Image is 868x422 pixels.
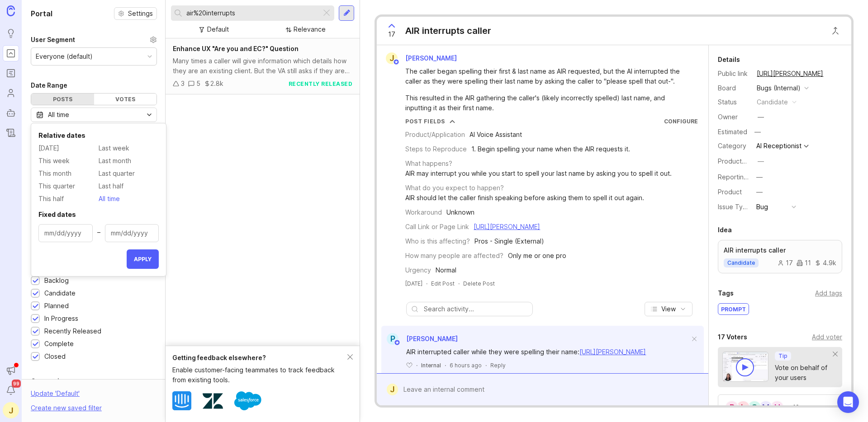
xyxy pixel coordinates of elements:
[718,304,749,314] div: prompt
[436,265,456,275] div: Normal
[645,302,693,316] button: View
[759,400,773,415] div: M
[3,65,19,81] a: Roadmaps
[757,97,788,107] div: candidate
[747,400,762,415] div: S
[727,259,755,267] p: candidate
[405,251,503,261] div: How many people are affected?
[405,236,470,246] div: Who is this affecting?
[388,29,395,39] span: 17
[775,363,833,383] div: Vote on behalf of your users
[172,391,191,410] img: Intercom logo
[778,352,787,360] p: Tip
[405,280,422,287] a: [DATE]
[787,404,799,411] div: + 12
[405,207,442,217] div: Workaround
[756,202,768,212] div: Bug
[722,352,768,382] img: video-thumbnail-vote-d41b83416815613422e2ca741bf692cc.jpg
[757,83,801,93] div: Bugs (Internal)
[508,251,566,261] div: Only me or one pro
[31,34,75,45] div: User Segment
[186,8,318,18] input: Search...
[463,280,495,287] div: Delete Post
[3,125,19,141] a: Changelog
[99,194,120,204] span: All time
[445,361,446,369] div: ·
[173,45,299,52] span: Enhance UX "Are you and EC?" Question
[181,79,185,89] div: 3
[724,246,836,255] p: AIR interrupts caller
[718,157,766,165] label: ProductboardID
[93,227,105,239] div: –
[754,68,826,80] a: [URL][PERSON_NAME]
[815,288,842,298] div: Add tags
[294,24,326,34] div: Relevance
[38,169,71,178] span: This month
[815,260,836,266] div: 4.9k
[173,56,352,76] div: Many times a caller will give information which details how they are an existing client. But the ...
[485,361,487,369] div: ·
[99,156,131,166] span: Last month
[38,156,70,166] span: This week
[474,236,544,246] div: Pros - Single (External)
[38,181,75,191] span: This quarter
[31,94,94,105] div: Posts
[756,143,802,149] div: AI Receptionist
[99,143,129,153] span: Last week
[210,79,223,89] div: 2.8k
[3,105,19,121] a: Autopilot
[756,172,763,182] div: —
[770,400,784,415] div: H
[405,183,504,193] div: What do you expect to happen?
[405,130,465,140] div: Product/Application
[234,387,261,414] img: Salesforce logo
[718,129,747,135] div: Estimated
[661,305,676,314] span: View
[405,193,644,203] div: AIR should let the caller finish speaking before asking them to spell it out again.
[380,52,464,64] a: J[PERSON_NAME]
[7,5,15,16] img: Canny Home
[718,225,732,235] div: Idea
[44,339,74,349] div: Complete
[718,54,740,65] div: Details
[718,69,749,79] div: Public link
[718,83,749,93] div: Board
[172,365,347,385] div: Enable customer-facing teammates to track feedback from existing tools.
[718,332,747,342] div: 17 Voters
[416,361,417,369] div: ·
[405,169,672,178] div: AIR may interrupt you while you start to spell your last name by asking you to spell it out.
[114,7,157,20] button: Settings
[38,210,159,220] div: Fixed dates
[405,24,491,37] div: AIR interrupts caller
[431,280,455,287] div: Edit Post
[812,332,842,342] div: Add voter
[289,80,353,88] div: recently released
[3,25,19,42] a: Ideas
[664,118,698,125] a: Configure
[31,403,102,413] div: Create new saved filter
[134,256,152,263] span: Apply
[172,353,347,363] div: Getting feedback elsewhere?
[758,156,764,166] div: —
[386,52,398,64] div: J
[36,52,93,61] div: Everyone (default)
[474,223,540,230] a: [URL][PERSON_NAME]
[166,38,360,94] a: Enhance UX "Are you and EC?" QuestionMany times a caller will give information which details how ...
[3,402,19,418] button: J
[99,169,135,178] span: Last quarter
[405,117,445,125] div: Post Fields
[3,45,19,61] a: Portal
[405,66,690,86] div: The caller began spelling their first & last name as AIR requested, but the AI interrupted the ca...
[752,126,764,138] div: —
[470,130,522,140] div: AI Voice Assistant
[44,326,101,336] div: Recently Released
[736,400,750,415] div: L
[394,339,401,346] img: member badge
[797,260,811,266] div: 11
[387,333,398,345] div: P
[44,228,87,238] input: mm/dd/yyyy
[405,280,422,287] time: [DATE]
[38,194,64,204] span: This half
[405,144,467,154] div: Steps to Reproduce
